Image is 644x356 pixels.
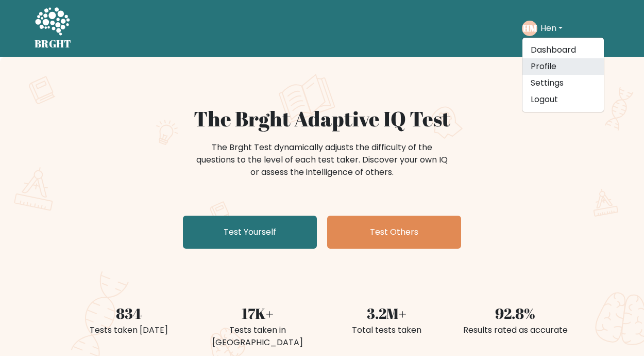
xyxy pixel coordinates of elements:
[327,216,461,249] a: Test Others
[522,75,604,91] a: Settings
[71,106,573,131] h1: The Brght Adaptive IQ Test
[328,302,445,324] div: 3.2M+
[523,22,537,34] text: HM
[522,58,604,75] a: Profile
[35,38,72,50] h5: BRGHT
[71,302,187,324] div: 834
[522,42,604,58] a: Dashboard
[457,324,573,336] div: Results rated as accurate
[457,302,573,324] div: 92.8%
[199,324,316,349] div: Tests taken in [GEOGRAPHIC_DATA]
[183,216,317,249] a: Test Yourself
[328,324,445,336] div: Total tests taken
[35,4,72,53] a: BRGHT
[537,22,566,35] button: Hen
[71,324,187,336] div: Tests taken [DATE]
[193,141,451,179] div: The Brght Test dynamically adjusts the difficulty of the questions to the level of each test take...
[199,302,316,324] div: 17K+
[522,91,604,108] a: Logout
